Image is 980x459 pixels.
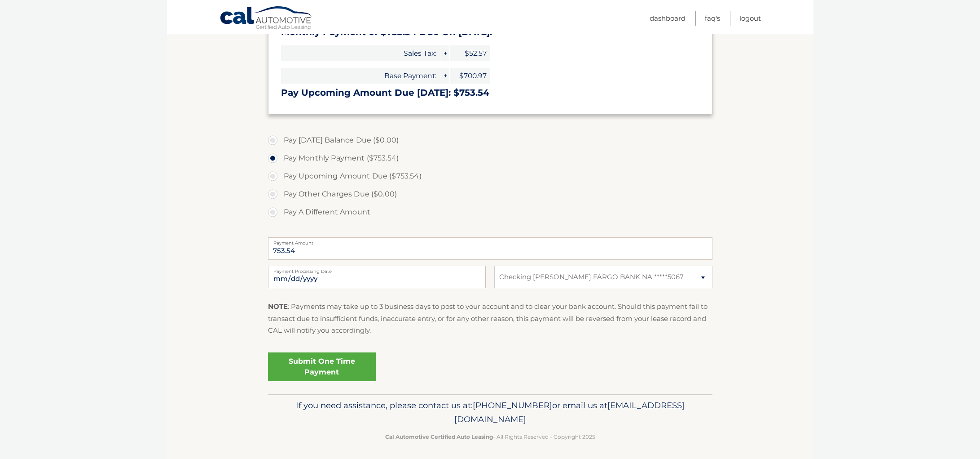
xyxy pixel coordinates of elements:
span: $700.97 [450,68,490,84]
label: Payment Amount [268,237,712,245]
strong: NOTE [268,302,288,311]
label: Pay Other Charges Due ($0.00) [268,185,712,203]
label: Pay A Different Amount [268,203,712,221]
a: Cal Automotive [220,6,314,32]
span: Sales Tax: [281,45,440,61]
input: Payment Amount [268,237,712,260]
a: Submit One Time Payment [268,352,376,381]
label: Pay [DATE] Balance Due ($0.00) [268,131,712,149]
p: - All Rights Reserved - Copyright 2025 [274,432,707,441]
p: If you need assistance, please contact us at: or email us at [274,398,707,427]
span: $52.57 [450,45,490,61]
h3: Pay Upcoming Amount Due [DATE]: $753.54 [281,87,699,98]
a: Dashboard [650,11,686,26]
a: FAQ's [705,11,720,26]
label: Pay Upcoming Amount Due ($753.54) [268,167,712,185]
label: Pay Monthly Payment ($753.54) [268,149,712,167]
span: + [440,45,449,61]
span: Base Payment: [281,68,440,84]
label: Payment Processing Date [268,266,486,273]
a: Logout [739,11,761,26]
input: Payment Date [268,266,486,288]
p: : Payments may take up to 3 business days to post to your account and to clear your bank account.... [268,301,712,336]
span: + [440,68,449,84]
strong: Cal Automotive Certified Auto Leasing [385,433,493,440]
span: [PHONE_NUMBER] [473,400,552,410]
